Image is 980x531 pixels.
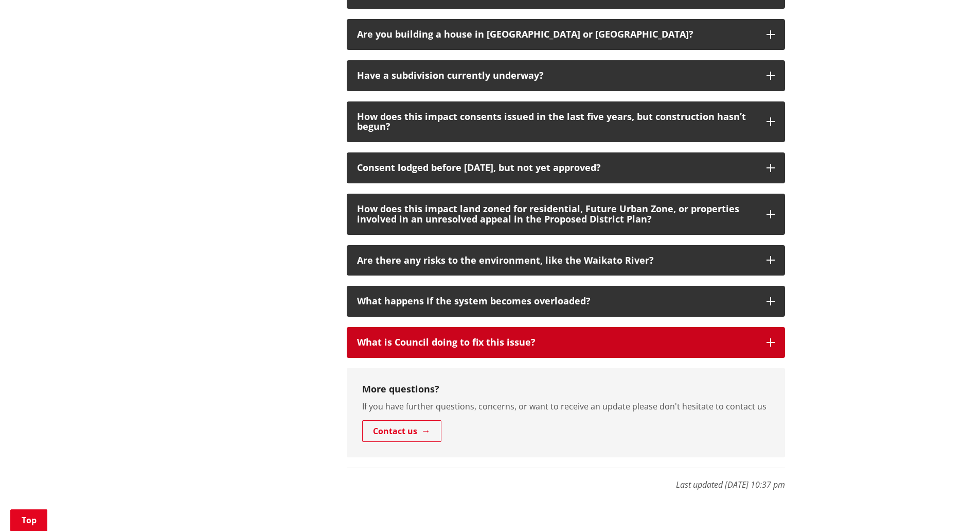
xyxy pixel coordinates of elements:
[347,327,785,358] button: What is Council doing to fix this issue?
[347,245,785,276] button: Are there any risks to the environment, like the Waikato River?
[362,420,441,442] a: Contact us
[347,19,785,50] button: Are you building a house in [GEOGRAPHIC_DATA] or [GEOGRAPHIC_DATA]?
[357,163,756,173] div: Consent lodged before [DATE], but not yet approved?
[357,255,756,266] div: Are there any risks to the environment, like the Waikato River?
[357,296,756,306] div: What happens if the system becomes overloaded?
[357,337,756,348] div: What is Council doing to fix this issue?
[347,101,785,143] button: How does this impact consents issued in the last five years, but construction hasn’t begun?
[357,204,756,225] div: How does this impact land zoned for residential, Future Urban Zone, or properties involved in an ...
[362,400,770,413] p: If you have further questions, concerns, or want to receive an update please don't hesitate to co...
[347,152,785,183] button: Consent lodged before [DATE], but not yet approved?
[10,509,47,531] a: Top
[347,60,785,91] button: Have a subdivision currently underway?
[347,468,785,491] p: Last updated [DATE] 10:37 pm
[347,286,785,317] button: What happens if the system becomes overloaded?
[357,71,756,81] div: Have a subdivision currently underway?
[347,194,785,235] button: How does this impact land zoned for residential, Future Urban Zone, or properties involved in an ...
[362,384,770,395] h3: More questions?
[933,488,970,525] iframe: Messenger Launcher
[357,112,756,132] div: How does this impact consents issued in the last five years, but construction hasn’t begun?
[357,29,756,40] div: Are you building a house in [GEOGRAPHIC_DATA] or [GEOGRAPHIC_DATA]?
